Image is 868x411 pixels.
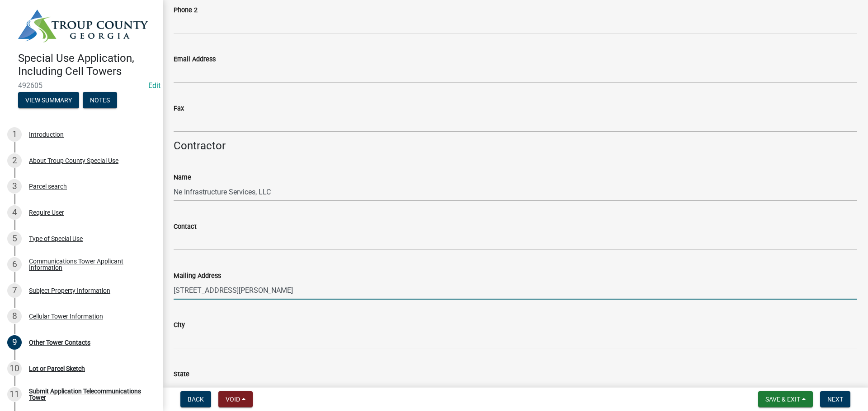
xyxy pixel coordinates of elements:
label: Name [174,175,191,181]
span: 492605 [18,81,145,90]
div: 7 [7,283,22,298]
div: Submit Application Telecommunications Tower [29,388,148,401]
label: Mailing Address [174,273,221,279]
button: Save & Exit [758,391,813,407]
div: 11 [7,387,22,402]
label: City [174,322,185,328]
h4: Special Use Application, Including Cell Towers [18,52,156,78]
div: About Troup County Special Use [29,157,118,164]
div: Other Tower Contacts [29,339,90,346]
label: Email Address [174,56,216,63]
div: 9 [7,335,22,350]
div: 3 [7,179,22,194]
div: 2 [7,153,22,168]
span: Back [188,396,204,403]
div: 6 [7,257,22,272]
div: 8 [7,309,22,323]
div: Lot or Parcel Sketch [29,365,85,372]
span: Save & Exit [765,396,800,403]
button: Back [180,391,211,407]
div: 10 [7,361,22,376]
div: Subject Property Information [29,287,110,294]
h4: Contractor [174,139,857,152]
span: Next [827,396,843,403]
div: Cellular Tower Information [29,313,103,319]
wm-modal-confirm: Summary [18,97,79,105]
div: Type of Special Use [29,236,83,242]
img: Troup County, Georgia [18,9,148,42]
button: Next [820,391,850,407]
button: Notes [83,92,117,108]
label: Phone 2 [174,7,198,14]
div: 1 [7,127,22,142]
button: View Summary [18,92,79,108]
div: 5 [7,231,22,246]
div: Require User [29,209,64,216]
span: Void [226,396,240,403]
label: Fax [174,106,184,112]
button: Void [218,391,253,407]
label: State [174,371,189,378]
a: Edit [148,81,160,90]
label: Contact [174,224,197,230]
div: 4 [7,205,22,220]
wm-modal-confirm: Edit Application Number [148,81,160,90]
wm-modal-confirm: Notes [83,97,117,105]
div: Parcel search [29,183,67,189]
div: Introduction [29,131,64,138]
div: Communications Tower Applicant Information [29,258,148,271]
